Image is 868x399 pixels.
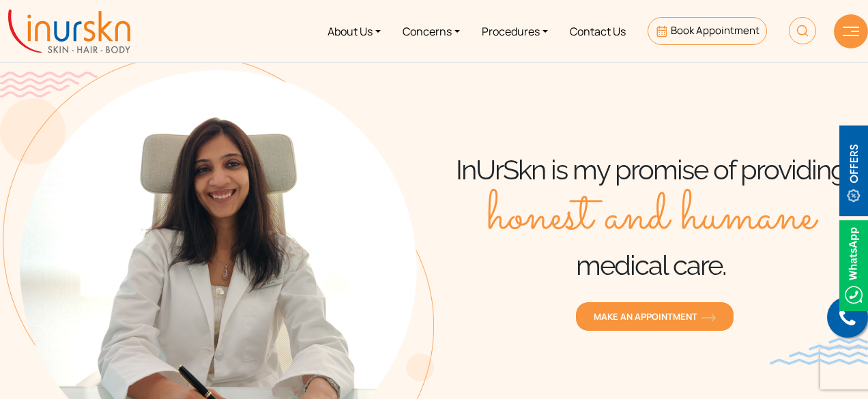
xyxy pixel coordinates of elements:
span: honest and humane [487,187,815,248]
a: Book Appointment [648,17,767,45]
a: Procedures [471,5,559,57]
span: MAKE AN APPOINTMENT [594,310,716,323]
img: inurskn-logo [8,10,130,53]
img: HeaderSearch [789,17,816,44]
img: Whatsappicon [839,220,868,311]
a: Whatsappicon [839,256,868,271]
img: bluewave [770,338,868,365]
img: orange-arrow [701,314,716,322]
a: Contact Us [559,5,637,57]
img: offerBt [839,125,868,216]
span: Book Appointment [671,23,759,38]
a: About Us [317,5,392,57]
a: MAKE AN APPOINTMENTorange-arrow [575,301,734,331]
h1: InUrSkn is my promise of providing medical care. [434,153,868,282]
a: Concerns [392,5,471,57]
img: hamLine.svg [843,27,859,36]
